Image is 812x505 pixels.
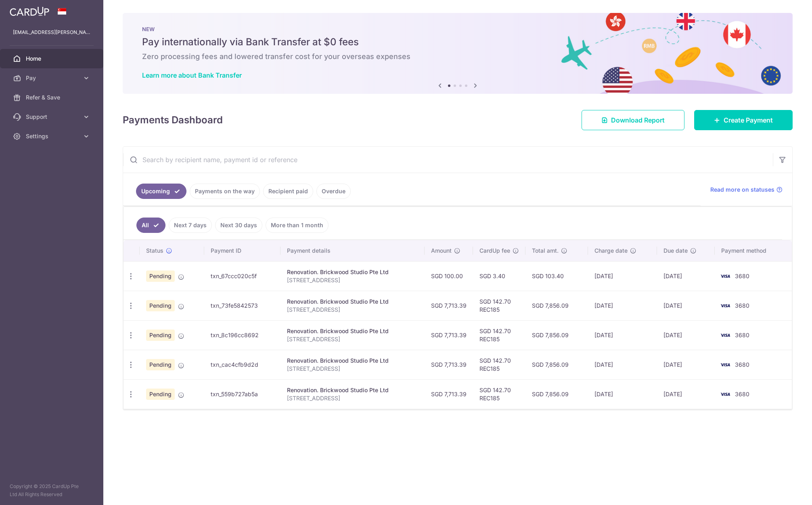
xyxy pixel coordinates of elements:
td: SGD 142.70 REC185 [473,379,525,409]
span: Refer & Save [26,93,79,101]
a: All [136,218,165,233]
span: Create Payment [724,115,773,125]
td: SGD 3.40 [473,261,525,291]
span: CardUp fee [479,247,510,255]
td: SGD 7,856.09 [525,291,588,320]
span: Total amt. [532,247,559,255]
span: 3680 [735,302,749,309]
img: Bank Card [717,271,733,281]
span: Pending [146,300,175,311]
td: SGD 7,856.09 [525,350,588,379]
td: SGD 7,713.39 [425,291,473,320]
span: Pay [26,74,79,82]
span: 3680 [735,273,749,279]
span: 3680 [735,361,749,368]
td: [DATE] [588,261,657,291]
img: Bank Card [717,360,733,370]
td: [DATE] [657,379,715,409]
td: SGD 7,713.39 [425,379,473,409]
td: [DATE] [588,291,657,320]
td: txn_67ccc020c5f [204,261,281,291]
div: Renovation. Brickwood Studio Pte Ltd [287,386,418,394]
td: SGD 7,713.39 [425,350,473,379]
span: Home [26,55,79,63]
td: [DATE] [657,261,715,291]
div: Renovation. Brickwood Studio Pte Ltd [287,268,418,276]
th: Payment details [280,240,425,261]
p: [STREET_ADDRESS] [287,306,418,314]
a: Next 7 days [169,218,212,233]
a: More than 1 month [266,218,329,233]
p: [STREET_ADDRESS] [287,365,418,373]
a: Learn more about Bank Transfer [142,71,242,79]
td: SGD 7,713.39 [425,320,473,350]
a: Payments on the way [190,184,260,199]
td: SGD 142.70 REC185 [473,350,525,379]
p: [EMAIL_ADDRESS][PERSON_NAME][DOMAIN_NAME] [13,28,90,36]
p: [STREET_ADDRESS] [287,276,418,284]
td: SGD 142.70 REC185 [473,320,525,350]
td: [DATE] [588,379,657,409]
img: Bank transfer banner [123,13,793,94]
td: SGD 7,856.09 [525,379,588,409]
span: Charge date [594,247,628,255]
td: txn_559b727ab5a [204,379,281,409]
a: Upcoming [136,184,186,199]
a: Create Payment [694,110,793,130]
span: Download Report [611,115,665,125]
th: Payment ID [204,240,281,261]
td: SGD 142.70 REC185 [473,291,525,320]
h6: Zero processing fees and lowered transfer cost for your overseas expenses [142,52,773,61]
div: Renovation. Brickwood Studio Pte Ltd [287,298,418,306]
td: txn_cac4cfb9d2d [204,350,281,379]
span: Amount [431,247,452,255]
span: Read more on statuses [710,186,774,194]
td: txn_8c196cc8692 [204,320,281,350]
p: [STREET_ADDRESS] [287,394,418,402]
td: SGD 7,856.09 [525,320,588,350]
td: [DATE] [657,320,715,350]
h5: Pay internationally via Bank Transfer at $0 fees [142,36,773,49]
h4: Payments Dashboard [123,113,223,127]
input: Search by recipient name, payment id or reference [123,147,773,173]
span: Pending [146,359,175,370]
span: Due date [663,247,688,255]
img: Bank Card [717,389,733,399]
a: Download Report [582,110,684,130]
a: Read more on statuses [710,186,783,194]
div: Renovation. Brickwood Studio Pte Ltd [287,357,418,365]
span: Pending [146,270,175,282]
span: Support [26,113,79,121]
span: 3680 [735,391,749,397]
th: Payment method [715,240,792,261]
span: Settings [26,132,79,140]
img: Bank Card [717,301,733,311]
td: [DATE] [588,320,657,350]
td: [DATE] [657,291,715,320]
td: [DATE] [588,350,657,379]
td: txn_73fe5842573 [204,291,281,320]
img: Bank Card [717,330,733,340]
p: [STREET_ADDRESS] [287,335,418,343]
a: Overdue [316,184,351,199]
td: SGD 100.00 [425,261,473,291]
p: NEW [142,26,773,32]
a: Next 30 days [215,218,262,233]
span: Pending [146,389,175,400]
td: [DATE] [657,350,715,379]
span: Pending [146,330,175,341]
img: CardUp [10,6,49,16]
td: SGD 103.40 [525,261,588,291]
span: Status [146,247,163,255]
a: Recipient paid [263,184,313,199]
div: Renovation. Brickwood Studio Pte Ltd [287,327,418,335]
span: 3680 [735,332,749,338]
